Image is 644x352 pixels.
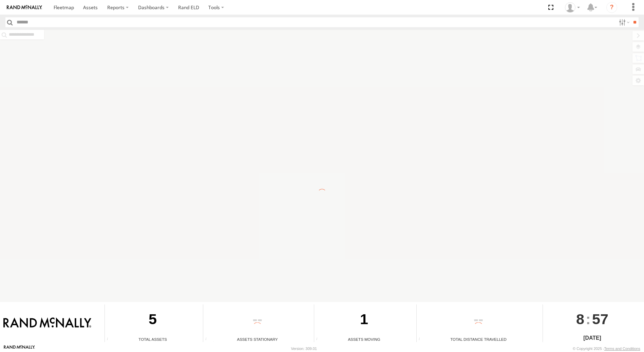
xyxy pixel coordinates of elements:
span: 57 [592,304,608,334]
span: 8 [576,304,584,334]
div: Total number of assets current in transit. [314,337,324,342]
a: Terms and Conditions [604,347,640,351]
div: Assets Stationary [203,336,311,342]
label: Search Filter Options [616,17,631,27]
div: : [543,304,642,334]
div: © Copyright 2025 - [573,347,640,351]
div: Assets Moving [314,336,414,342]
div: 1 [314,304,414,336]
div: Gene Roberts [563,2,582,13]
div: 5 [105,304,201,336]
div: [DATE] [543,334,642,342]
a: Visit our Website [4,345,35,352]
img: rand-logo.svg [7,5,42,10]
div: Total distance travelled by all assets within specified date range and applied filters [417,337,427,342]
div: Version: 309.01 [291,347,317,351]
div: Total number of Enabled Assets [105,337,115,342]
img: Rand McNally [3,317,91,329]
i: ? [606,2,617,13]
div: Total number of assets current stationary. [203,337,213,342]
div: Total Distance Travelled [417,336,540,342]
div: Total Assets [105,336,201,342]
